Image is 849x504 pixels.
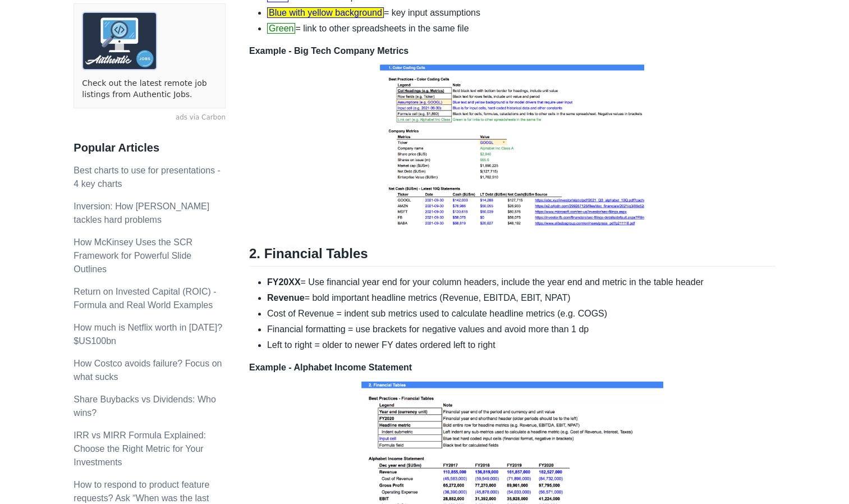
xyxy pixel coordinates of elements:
[267,293,305,303] strong: Revenue
[377,58,647,232] img: COLORCODE
[74,113,226,123] a: ads via Carbon
[74,237,192,274] a: How McKinsey Uses the SCR Framework for Powerful Slide Outlines
[249,363,412,372] strong: Example - Alphabet Income Statement
[74,166,220,189] a: Best charts to use for presentations - 4 key charts
[267,291,775,305] li: = bold important headline metrics (Revenue, EBITDA, EBIT, NPAT)
[74,359,222,382] a: How Costco avoids failure? Focus on what sucks
[267,338,775,352] li: Left to right = older to newer FY dates ordered left to right
[267,307,775,320] li: Cost of Revenue = indent sub metrics used to calculate headline metrics (e.g. COGS)
[267,22,775,35] li: = link to other spreadsheets in the same file
[267,23,295,34] span: Green
[267,6,775,20] li: = key input assumptions
[267,277,301,287] strong: FY20XX
[267,7,384,18] span: Blue with yellow background
[74,141,226,155] h3: Popular Articles
[74,287,216,310] a: Return on Invested Capital (ROIC) - Formula and Real World Examples
[74,395,215,418] a: Share Buybacks vs Dividends: Who wins?
[74,201,209,224] a: Inversion: How [PERSON_NAME] tackles hard problems
[74,323,222,346] a: How much is Netflix worth in [DATE]? $US100bn
[82,78,217,100] a: Check out the latest remote job listings from Authentic Jobs.
[267,276,775,289] li: = Use financial year end for your column headers, include the year end and metric in the table he...
[74,430,206,467] a: IRR vs MIRR Formula Explained: Choose the Right Metric for Your Investments
[249,245,775,267] h2: 2. Financial Tables
[82,12,157,70] img: ads via Carbon
[267,323,775,336] li: Financial formatting = use brackets for negative values and avoid more than 1 dp
[249,46,409,56] strong: Example - Big Tech Company Metrics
